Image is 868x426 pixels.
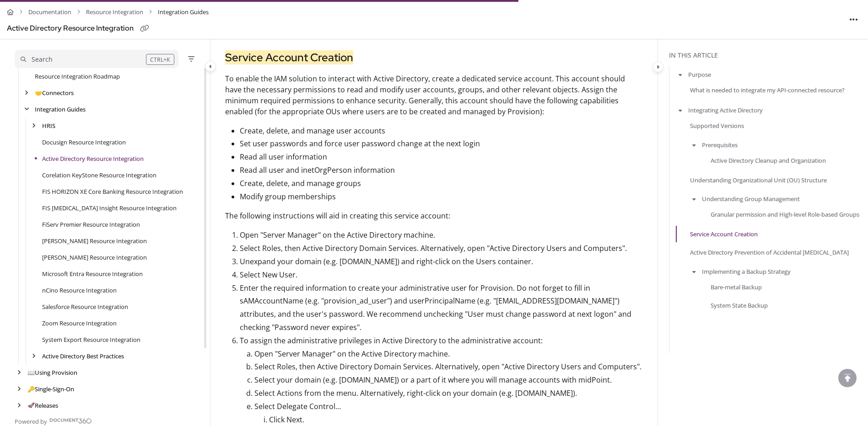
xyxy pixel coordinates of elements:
p: Read all user information [240,150,643,164]
a: FIS HORIZON XE Core Banking Resource Integration [42,187,183,196]
p: To enable the IAM solution to interact with Active Directory, create a dedicated service account.... [225,73,643,117]
div: arrow [29,352,38,361]
a: Zoom Resource Integration [42,319,117,328]
a: Integration Guides [35,105,86,114]
div: CTRL+K [146,54,174,65]
span: 📖 [27,368,35,377]
a: Jack Henry SilverLake Resource Integration [42,236,147,245]
button: Copy link of [137,21,152,36]
a: Understanding Group Management [702,194,800,203]
p: Select New User. [240,268,643,282]
a: Docusign Resource Integration [42,138,126,147]
p: Modify group memberships [240,190,643,203]
button: arrow [690,139,698,149]
p: Open "Server Manager" on the Active Directory machine. [240,229,643,242]
button: arrow [676,105,685,115]
a: Active Directory Cleanup and Organization [711,155,826,165]
a: Purpose [688,70,711,79]
a: Documentation [28,5,71,19]
p: Enter the required information to create your administrative user for Provision. Do not forget to... [240,282,643,334]
div: arrow [22,89,31,97]
img: Document360 [49,418,92,424]
p: Open "Server Manager" on the Active Directory machine. [254,347,643,361]
a: Salesforce Resource Integration [42,302,128,311]
a: Active Directory Best Practices [42,351,124,361]
div: arrow [15,401,24,410]
button: Category toggle [652,61,663,72]
button: Filter [186,53,197,64]
div: In this article [669,50,864,60]
p: Read all user and inetOrgPerson information [240,164,643,177]
p: Create, delete, and manage user accounts [240,124,643,138]
div: scroll to top [838,369,857,387]
span: 🚀 [27,401,35,410]
div: arrow [15,385,24,394]
a: Implementing a Backup Strategy [702,266,791,276]
p: Set user passwords and force user password change at the next login [240,137,643,150]
button: Search [15,50,178,68]
button: Article more options [846,12,861,27]
a: Granular permission and High-level Role-based Groups [711,210,859,219]
p: Select Delegate Control… [254,400,643,413]
a: System Export Resource Integration [42,335,140,344]
span: 🔑 [27,385,35,393]
p: Select your domain (e.g. [DOMAIN_NAME]) or a part of it where you will manage accounts with midPo... [254,373,643,387]
a: Bare-metal Backup [711,282,762,291]
p: The following instructions will aid in creating this service account: [225,210,643,221]
p: Unexpand your domain (e.g. [DOMAIN_NAME]) and right-click on the Users container. [240,255,643,268]
a: Powered by Document360 - opens in a new tab [15,415,92,426]
button: arrow [690,194,698,204]
button: Category toggle [205,61,216,72]
p: Select Roles, then Active Directory Domain Services. Alternatively, open "Active Directory Users ... [254,360,643,373]
a: Supported Versions [690,121,744,130]
a: Resource Integration Roadmap [35,72,120,81]
span: Integration Guides [158,5,209,19]
div: arrow [15,368,24,377]
a: Jack Henry Symitar Resource Integration [42,253,147,262]
a: System State Backup [711,301,768,310]
p: Select Actions from the menu. Alternatively, right-click on your domain (e.g. [DOMAIN_NAME]). [254,387,643,400]
a: nCino Resource Integration [42,286,117,295]
span: 🤝 [35,89,42,97]
div: Search [32,54,53,64]
p: Create, delete, and manage groups [240,177,643,190]
a: Active Directory Resource Integration [42,154,144,163]
a: Service Account Creation [690,229,758,239]
a: Integrating Active Directory [688,106,763,115]
a: Active Directory Prevention of Accidental [MEDICAL_DATA] [690,248,849,257]
a: Corelation KeyStone Resource Integration [42,170,156,180]
a: FIS IBS Insight Resource Integration [42,203,177,213]
mark: Service Account Creation [225,50,353,64]
div: Active Directory Resource Integration [7,22,134,35]
a: Releases [27,401,58,410]
a: Single-Sign-On [27,384,74,394]
a: Prerequisites [702,140,738,149]
a: FiServ Premier Resource Integration [42,220,140,229]
div: arrow [29,122,38,130]
div: arrow [22,105,31,114]
a: Resource Integration [86,5,143,19]
span: Powered by [15,417,47,426]
a: Using Provision [27,368,77,377]
a: HRIS [42,121,55,130]
a: Understanding Organizational Unit (OU) Structure [690,176,827,185]
a: Home [7,5,14,19]
a: What is needed to integrate my API-connected resource? [690,85,845,95]
a: Microsoft Entra Resource Integration [42,269,143,278]
button: arrow [690,266,698,276]
p: Select Roles, then Active Directory Domain Services. Alternatively, open "Active Directory Users ... [240,242,643,255]
a: Connectors [35,88,74,97]
p: To assign the administrative privileges in Active Directory to the administrative account: [240,334,643,347]
button: arrow [676,69,685,80]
